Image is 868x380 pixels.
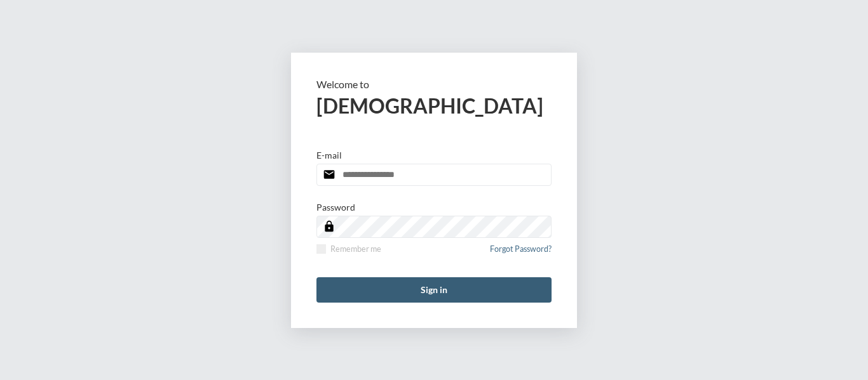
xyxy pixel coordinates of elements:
[490,244,552,261] a: Forgot Password?
[316,244,381,254] label: Remember me
[316,93,552,118] h2: [DEMOGRAPHIC_DATA]
[316,277,552,303] button: Sign in
[316,202,355,213] p: Password
[316,78,552,90] p: Welcome to
[316,150,342,161] p: E-mail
